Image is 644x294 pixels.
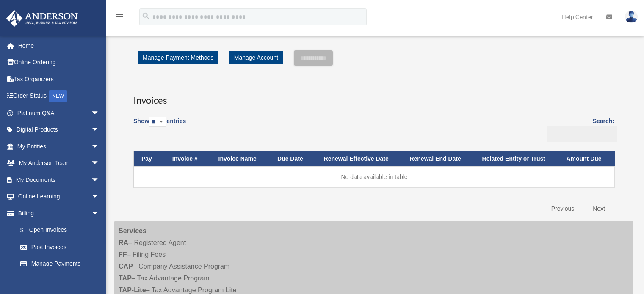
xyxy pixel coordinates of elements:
a: Previous [545,200,580,217]
th: Invoice Name: activate to sort column ascending [211,151,270,167]
a: Manage Account [229,51,283,64]
span: arrow_drop_down [91,205,108,222]
span: arrow_drop_down [91,121,108,139]
th: Amount Due: activate to sort column ascending [558,151,615,167]
label: Search: [544,116,614,142]
strong: CAP [119,263,133,270]
div: NEW [49,90,67,102]
a: Online Ordering [6,54,112,71]
a: Billingarrow_drop_down [6,205,108,222]
h3: Invoices [133,86,614,107]
th: Renewal End Date: activate to sort column ascending [402,151,474,167]
span: $ [25,225,29,236]
span: arrow_drop_down [91,188,108,206]
a: Home [6,37,112,54]
span: arrow_drop_down [91,138,108,155]
span: arrow_drop_down [91,155,108,172]
a: Online Learningarrow_drop_down [6,188,112,205]
a: Digital Productsarrow_drop_down [6,121,112,138]
span: arrow_drop_down [91,171,108,189]
a: My Documentsarrow_drop_down [6,171,112,188]
a: Next [586,200,611,217]
a: My Entitiesarrow_drop_down [6,138,112,155]
strong: FF [119,251,127,258]
a: My Anderson Teamarrow_drop_down [6,155,112,172]
a: Past Invoices [12,239,108,256]
a: Order StatusNEW [6,88,112,105]
select: Showentries [149,117,166,127]
th: Related Entity or Trust: activate to sort column ascending [475,151,559,167]
a: Tax Organizers [6,71,112,88]
img: User Pic [625,11,638,23]
th: Pay: activate to sort column descending [134,151,165,167]
img: Anderson Advisors Platinum Portal [4,10,80,27]
a: Manage Payments [12,256,108,272]
a: $Open Invoices [12,222,104,239]
i: search [141,11,151,21]
th: Invoice #: activate to sort column ascending [165,151,211,167]
span: arrow_drop_down [91,104,108,122]
th: Renewal Effective Date: activate to sort column ascending [316,151,402,167]
i: menu [114,12,124,22]
input: Search: [547,126,617,142]
strong: Services [119,227,146,234]
strong: TAP-Lite [119,286,146,294]
th: Due Date: activate to sort column ascending [270,151,316,167]
a: menu [114,15,124,22]
label: Show entries [133,116,186,135]
strong: TAP [119,275,132,282]
td: No data available in table [134,166,615,187]
a: Manage Payment Methods [138,51,218,64]
a: Platinum Q&Aarrow_drop_down [6,104,112,121]
strong: RA [119,239,128,246]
